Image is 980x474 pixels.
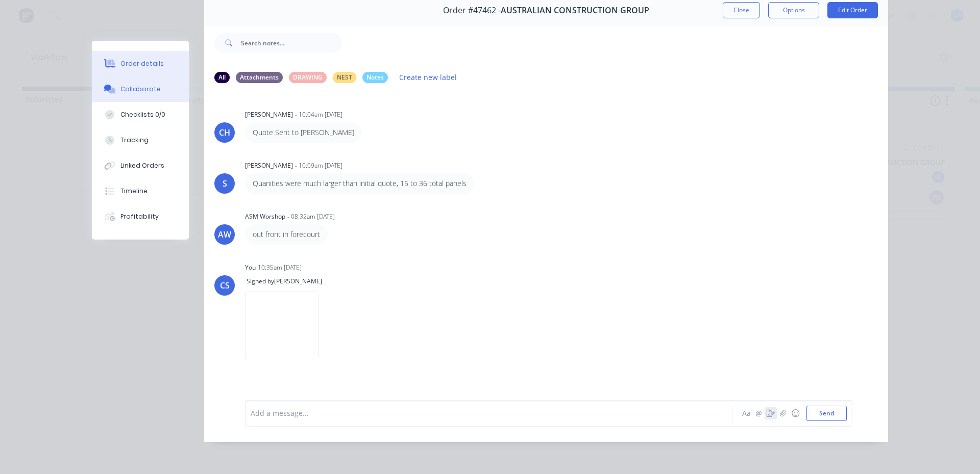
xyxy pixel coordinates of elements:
[92,51,189,76] button: Order details
[253,127,354,138] p: Quote Sent to [PERSON_NAME]
[236,72,283,83] div: Attachments
[92,204,189,229] button: Profitability
[218,228,231,241] div: AW
[92,102,189,127] button: Checklists 0/0
[92,127,189,153] button: Tracking
[253,229,320,240] p: out front in forecourt
[723,2,760,18] button: Close
[789,407,801,419] button: ☺
[245,277,324,285] span: Signed by [PERSON_NAME]
[768,2,819,18] button: Options
[245,212,285,221] div: ASM Worshop
[220,279,230,292] div: CS
[806,406,847,421] button: Send
[120,85,161,94] div: Collaborate
[295,110,342,119] div: - 10:04am [DATE]
[120,161,164,170] div: Linked Orders
[258,263,302,272] div: 10:35am [DATE]
[92,153,189,178] button: Linked Orders
[362,72,388,83] div: Notes
[245,110,293,119] div: [PERSON_NAME]
[120,136,149,145] div: Tracking
[241,33,342,53] input: Search notes...
[253,178,467,189] p: Quanities were much larger than initial quote, 15 to 36 total panels
[740,407,752,419] button: Aa
[295,161,342,170] div: - 10:09am [DATE]
[827,2,878,18] button: Edit Order
[120,59,164,68] div: Order details
[214,72,230,83] div: All
[287,212,335,221] div: - 08:32am [DATE]
[120,187,148,196] div: Timeline
[289,72,327,83] div: DRAWING
[752,407,765,419] button: @
[92,178,189,204] button: Timeline
[120,212,159,221] div: Profitability
[219,126,230,139] div: CH
[394,70,462,84] button: Create new label
[443,6,501,15] span: Order #47462 -
[120,110,165,119] div: Checklists 0/0
[245,263,256,272] div: You
[333,72,356,83] div: NEST
[223,177,227,190] div: S
[501,6,649,15] span: AUSTRALIAN CONSTRUCTION GROUP
[245,161,293,170] div: [PERSON_NAME]
[92,76,189,102] button: Collaborate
